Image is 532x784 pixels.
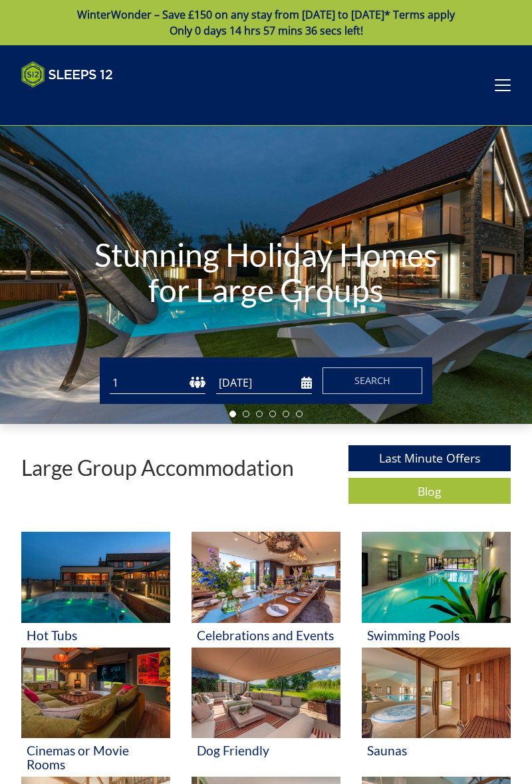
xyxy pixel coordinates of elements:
[197,743,335,757] h3: Dog Friendly
[348,445,511,471] a: Last Minute Offers
[21,648,170,738] img: 'Cinemas or Movie Rooms' - Large Group Accommodation Holiday Ideas
[15,96,154,107] iframe: Customer reviews powered by Trustpilot
[192,648,340,738] img: 'Dog Friendly' - Large Group Accommodation Holiday Ideas
[27,628,165,642] h3: Hot Tubs
[362,532,511,647] a: 'Swimming Pools' - Large Group Accommodation Holiday Ideas Swimming Pools
[21,648,170,777] a: 'Cinemas or Movie Rooms' - Large Group Accommodation Holiday Ideas Cinemas or Movie Rooms
[362,648,511,738] img: 'Saunas' - Large Group Accommodation Holiday Ideas
[21,532,170,622] img: 'Hot Tubs' - Large Group Accommodation Holiday Ideas
[21,456,294,479] p: Large Group Accommodation
[354,374,390,387] span: Search
[367,743,505,757] h3: Saunas
[216,372,312,394] input: Arrival Date
[348,478,511,504] a: Blog
[197,628,335,642] h3: Celebrations and Events
[27,743,165,771] h3: Cinemas or Movie Rooms
[192,648,340,777] a: 'Dog Friendly' - Large Group Accommodation Holiday Ideas Dog Friendly
[21,61,113,88] img: Sleeps 12
[323,367,422,394] button: Search
[362,532,511,622] img: 'Swimming Pools' - Large Group Accommodation Holiday Ideas
[170,23,363,38] span: Only 0 days 14 hrs 57 mins 36 secs left!
[80,211,452,335] h1: Stunning Holiday Homes for Large Groups
[367,628,505,642] h3: Swimming Pools
[21,532,170,647] a: 'Hot Tubs' - Large Group Accommodation Holiday Ideas Hot Tubs
[362,648,511,777] a: 'Saunas' - Large Group Accommodation Holiday Ideas Saunas
[192,532,340,647] a: 'Celebrations and Events' - Large Group Accommodation Holiday Ideas Celebrations and Events
[192,532,340,622] img: 'Celebrations and Events' - Large Group Accommodation Holiday Ideas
